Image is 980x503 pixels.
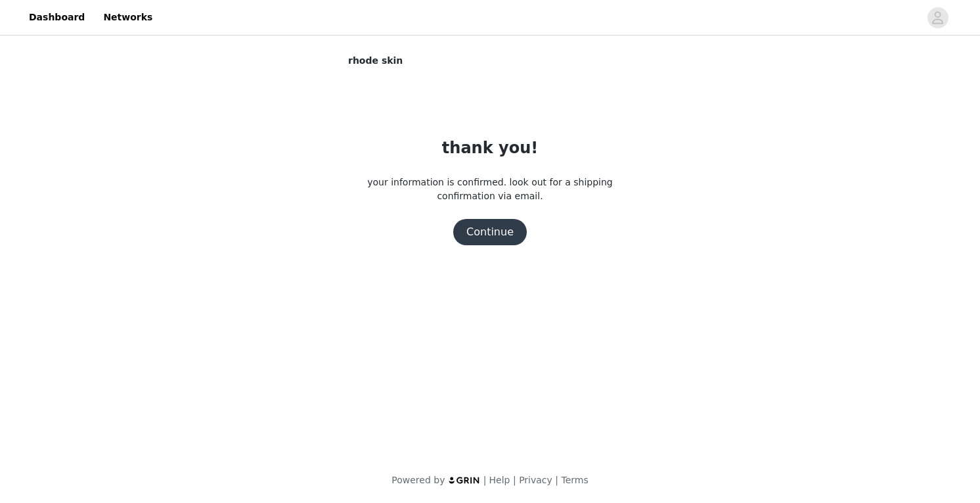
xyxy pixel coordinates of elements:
[348,176,632,203] p: your information is confirmed. look out for a shipping confirmation via email.
[348,54,403,68] span: rhode skin
[21,3,93,32] a: Dashboard
[95,3,160,32] a: Networks
[489,475,510,485] a: Help
[513,475,516,485] span: |
[483,475,487,485] span: |
[453,219,527,245] button: Continue
[555,475,558,485] span: |
[561,475,588,485] a: Terms
[931,7,944,28] div: avatar
[442,136,538,160] h1: thank you!
[519,475,552,485] a: Privacy
[391,475,445,485] span: Powered by
[448,476,481,485] img: logo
